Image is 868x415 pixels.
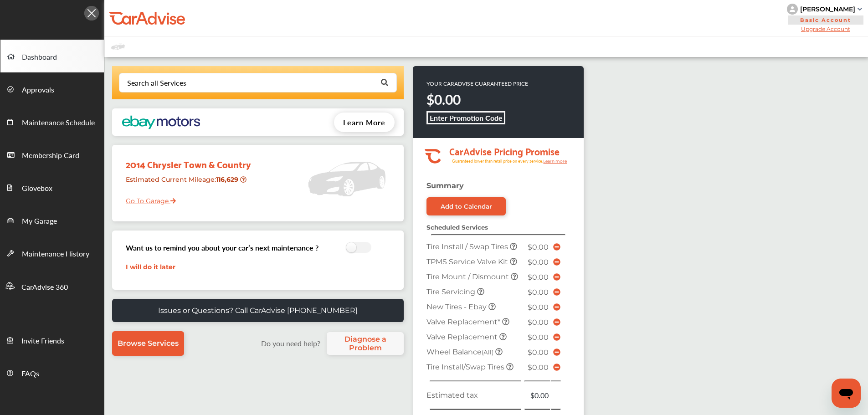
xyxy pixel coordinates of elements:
span: Valve Replacement [426,333,499,341]
a: Maintenance Schedule [0,105,104,138]
a: Membership Card [0,138,104,171]
a: My Garage [0,204,104,236]
span: TPMS Service Valve Kit [426,257,510,266]
a: Issues or Questions? Call CarAdvise [PHONE_NUMBER] [112,299,404,322]
span: Upgrade Account [787,26,864,32]
span: New Tires - Ebay [426,302,488,311]
a: Add to Calendar [426,197,506,215]
span: Tire Install/Swap Tires [426,363,506,371]
span: $0.00 [528,348,549,357]
span: $0.00 [528,318,549,327]
span: Maintenance History [22,248,89,260]
span: Dashboard [22,51,57,63]
span: $0.00 [528,258,549,266]
span: Maintenance Schedule [22,117,95,129]
a: Glovebox [0,171,104,204]
tspan: CarAdvise Pricing Promise [449,143,560,159]
div: [PERSON_NAME] [800,5,855,13]
span: CarAdvise 360 [21,282,68,293]
span: Diagnose a Problem [331,335,399,352]
iframe: Button to launch messaging window [832,379,861,408]
td: $0.00 [524,388,550,403]
a: Browse Services [112,331,184,356]
div: 2014 Chrysler Town & Country [119,149,252,172]
span: Glovebox [22,183,52,195]
div: Search all Services [127,79,186,87]
span: Basic Account [788,15,863,25]
img: Icon.5fd9dcc7.svg [84,6,99,20]
span: Tire Install / Swap Tires [426,242,510,251]
strong: $0.00 [426,90,461,109]
strong: Summary [426,181,464,190]
img: sCxJUJ+qAmfqhQGDUl18vwLg4ZYJ6CxN7XmbOMBAAAAAElFTkSuQmCC [858,8,862,10]
span: Invite Friends [21,335,64,347]
span: Learn More [343,117,385,128]
tspan: Guaranteed lower than retail price on every service. [452,158,543,164]
span: Browse Services [118,339,179,348]
span: Valve Replacement* [426,318,502,326]
strong: Scheduled Services [426,224,488,231]
h3: Want us to remind you about your car’s next maintenance ? [126,242,318,253]
span: $0.00 [528,288,549,297]
tspan: Learn more [543,159,567,164]
span: Tire Servicing [426,287,477,296]
span: FAQs [21,368,39,380]
span: Wheel Balance [426,348,495,356]
div: Add to Calendar [441,203,492,210]
td: Estimated tax [424,388,524,403]
img: placeholder_car.fcab19be.svg [111,41,125,52]
span: Approvals [22,84,54,96]
a: Maintenance History [0,236,104,269]
span: My Garage [22,215,57,227]
a: Approvals [0,72,104,105]
img: placeholder_car.5a1ece94.svg [308,149,385,209]
a: I will do it later [126,263,175,271]
span: Membership Card [22,150,79,162]
img: knH8PDtVvWoAbQRylUukY18CTiRevjo20fAtgn5MLBQj4uumYvk2MzTtcAIzfGAtb1XOLVMAvhLuqoNAbL4reqehy0jehNKdM... [787,4,798,15]
span: $0.00 [528,363,549,372]
a: Dashboard [0,40,104,72]
a: Go To Garage [119,190,176,207]
span: $0.00 [528,303,549,312]
span: $0.00 [528,273,549,282]
span: $0.00 [528,333,549,342]
p: YOUR CARADVISE GUARANTEED PRICE [426,80,528,87]
strong: 116,629 [216,175,240,184]
label: Do you need help? [257,338,324,348]
span: $0.00 [528,243,549,251]
span: Tire Mount / Dismount [426,272,511,281]
p: Issues or Questions? Call CarAdvise [PHONE_NUMBER] [158,306,358,315]
a: Diagnose a Problem [327,332,404,355]
div: Estimated Current Mileage : [119,172,252,195]
b: Enter Promotion Code [430,113,503,123]
small: (All) [482,348,493,356]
